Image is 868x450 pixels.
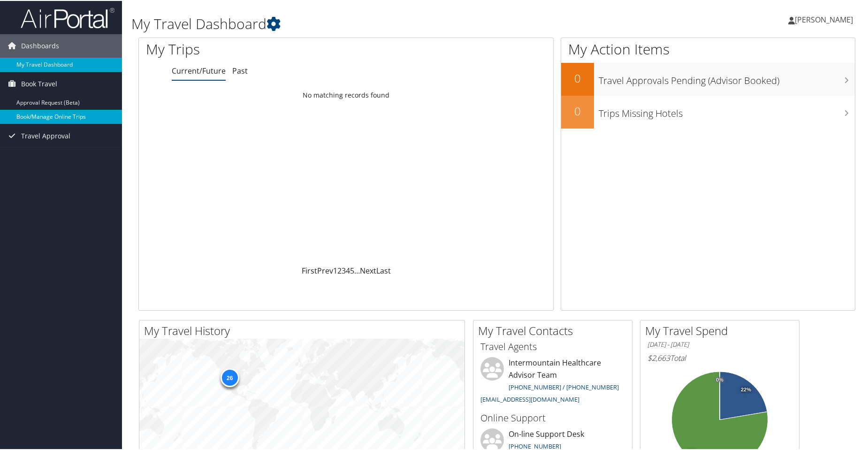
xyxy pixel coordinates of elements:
a: [PHONE_NUMBER] / [PHONE_NUMBER] [509,382,619,390]
div: 26 [220,367,239,386]
a: Past [232,65,248,75]
h2: 0 [561,102,594,118]
h3: Online Support [480,411,625,424]
tspan: 22% [741,386,751,392]
h1: My Action Items [561,38,855,58]
span: … [354,265,360,275]
a: [PHONE_NUMBER] [509,441,561,450]
a: 1 [333,265,337,275]
a: Current/Future [172,65,226,75]
h6: Total [647,352,792,362]
h2: 0 [561,69,594,85]
h2: My Travel History [144,322,464,338]
a: 3 [342,265,346,275]
a: 5 [350,265,354,275]
a: Next [360,265,376,275]
h1: My Trips [146,38,373,58]
a: 0Trips Missing Hotels [561,95,855,128]
a: 2 [337,265,342,275]
span: Travel Approval [21,123,70,147]
a: Last [376,265,391,275]
img: airportal-logo.png [21,6,114,28]
a: [PERSON_NAME] [788,5,862,33]
span: Dashboards [21,33,59,57]
h3: Travel Approvals Pending (Advisor Booked) [599,69,855,86]
a: [EMAIL_ADDRESS][DOMAIN_NAME] [480,394,579,403]
tspan: 0% [716,376,723,382]
span: Book Travel [21,71,57,95]
a: Prev [317,265,333,275]
span: $2,663 [647,352,670,362]
a: 4 [346,265,350,275]
h3: Trips Missing Hotels [599,101,855,119]
td: No matching records found [139,86,553,103]
li: Intermountain Healthcare Advisor Team [476,356,630,406]
h6: [DATE] - [DATE] [647,339,792,348]
a: First [302,265,317,275]
h3: Travel Agents [480,339,625,352]
a: 0Travel Approvals Pending (Advisor Booked) [561,62,855,95]
h2: My Travel Contacts [478,322,632,338]
h1: My Travel Dashboard [131,13,619,33]
h2: My Travel Spend [645,322,799,338]
span: [PERSON_NAME] [795,14,853,24]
